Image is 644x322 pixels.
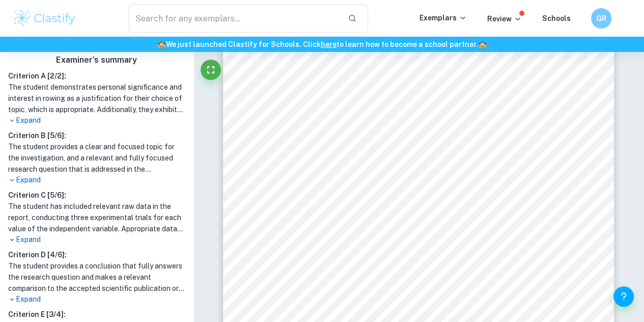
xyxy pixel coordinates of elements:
button: Fullscreen [201,60,221,80]
span: 🏫 [478,40,487,48]
span: 3. Methodology [269,170,316,177]
span: , the spirit of [525,243,561,250]
span: beam at a translucent container of water, and measuring how much the light bends upon entering it. [269,206,548,213]
span: refractive index. [269,109,315,116]
span: 2. Research Question [269,133,332,140]
span: holding the ruler right up against the object - this method would have involved copious parallel and [269,279,548,286]
span: 3.1: Methods considered [269,182,342,189]
p: Review [487,13,522,24]
span: using the distance between the object’s position and its image seen from behind the container to ... [269,230,565,237]
span: this experiment was avoiding the use of precise and expensive scientific equipment. I also decide... [269,255,567,262]
span: 1.1: Motivation [482,243,525,250]
span: 🏫 [157,40,166,48]
span: How does the refractive index of water vary with its salinity? [269,145,441,152]
p: Expand [8,234,185,245]
input: Search for any exemplars... [128,4,340,33]
h6: Criterion C [ 5 / 6 ]: [8,190,185,201]
h6: Criterion B [ 5 / 6 ]: [8,130,185,141]
span: perpendicular line drawing, or worse, estimating the distance with the naked eye. [269,291,497,298]
h6: Criterion E [ 3 / 4 ]: [8,309,185,320]
a: here [321,40,337,48]
h1: The student provides a conclusion that fully answers the research question and makes a relevant c... [8,260,185,294]
button: GR [591,8,611,29]
h1: The student has included relevant raw data in the report, conducting three experimental trials fo... [8,201,185,234]
img: Clastify logo [12,8,77,29]
h6: We just launched Clastify for Schools. Click to learn how to become a school partner. [2,39,642,50]
p: Exemplars [419,12,467,23]
h6: GR [596,13,607,24]
p: Expand [8,294,185,305]
h6: Criterion D [ 4 / 6 ]: [8,249,185,260]
span: Typically, a high-school level apparatus to measure refractive index involves pointing a laser [292,194,553,201]
h6: Criterion A [ 2 / 2 ]: [8,70,185,82]
h6: Examiner's summary [4,54,189,66]
span: oscillate with the EM field and superpose to decrease velocity of light, increasing the solution’s [269,97,538,104]
a: Schools [542,14,571,22]
h1: The student provides a clear and focused topic for the investigation, and a relevant and fully fo... [8,141,185,175]
span: Another commonly used method is placing an object in front of a translucent container of water, and [269,218,551,225]
p: Expand [8,175,185,185]
span: the index. However, I decided against the first method because, as stated in [269,243,480,250]
span: the second method because it would be difficult to measure the displacement of the image when I w... [269,267,566,274]
button: Help and Feedback [613,286,634,307]
h1: The student demonstrates personal significance and interest in rowing as a justification for thei... [8,82,185,115]
p: Expand [8,115,185,126]
span: In short, increasing the amount of salt increases the amount of free electrons, which [292,85,527,92]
